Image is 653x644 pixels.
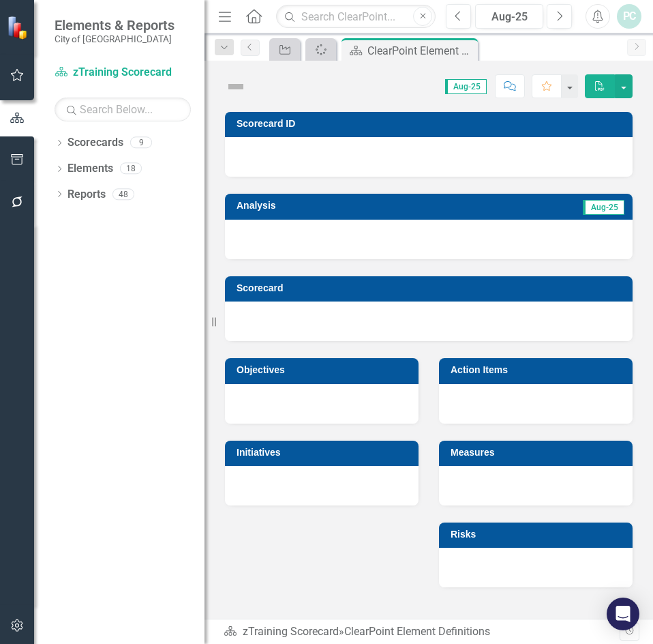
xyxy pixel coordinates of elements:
small: City of [GEOGRAPHIC_DATA] [55,33,174,44]
button: PC [617,4,641,29]
div: 18 [120,163,142,175]
input: Search Below... [55,98,191,121]
img: ClearPoint Strategy [7,15,31,39]
div: Open Intercom Messenger [607,598,639,630]
span: Aug-25 [445,79,487,94]
h3: Scorecard ID [237,119,626,129]
input: Search ClearPoint... [276,5,436,29]
div: ClearPoint Element Definitions [344,625,490,638]
a: zTraining Scorecard [243,625,339,638]
h3: Measures [451,448,626,458]
h3: Action Items [451,365,626,375]
span: Aug-25 [583,200,624,215]
a: Elements [67,161,113,177]
img: Not Defined [225,76,247,98]
div: » [224,624,620,640]
h3: Scorecard [237,283,626,293]
span: Elements & Reports [55,17,174,33]
h3: Risks [451,529,626,540]
a: zTraining Scorecard [55,65,191,80]
button: Aug-25 [475,4,543,29]
div: ClearPoint Element Definitions [367,42,474,59]
a: Scorecards [67,135,123,151]
h3: Objectives [237,365,412,375]
h3: Initiatives [237,448,412,458]
a: Reports [67,187,106,203]
div: 48 [112,188,134,200]
h3: Analysis [237,201,423,211]
div: 9 [130,137,152,149]
div: Aug-25 [480,9,538,25]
